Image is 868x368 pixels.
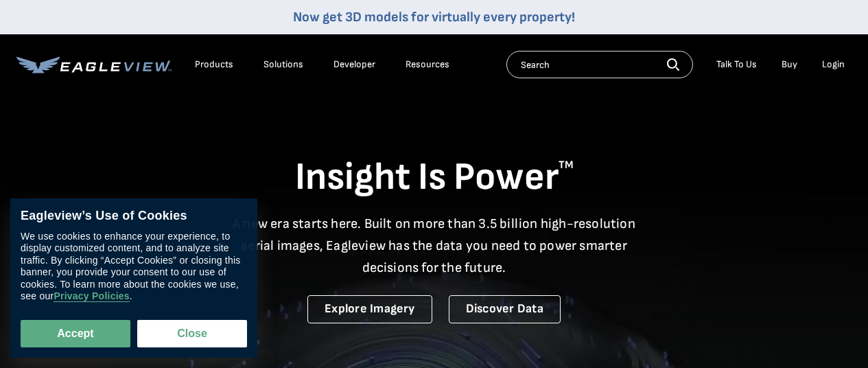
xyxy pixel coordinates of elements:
div: Eagleview’s Use of Cookies [21,209,247,224]
a: Now get 3D models for virtually every property! [293,9,575,25]
a: Discover Data [449,295,561,323]
div: Solutions [263,58,303,71]
input: Search [506,51,693,78]
a: Privacy Policies [54,291,129,303]
a: Buy [782,58,797,71]
div: Talk To Us [716,58,757,71]
div: We use cookies to enhance your experience, to display customized content, and to analyze site tra... [21,231,247,303]
a: Explore Imagery [307,295,432,323]
button: Accept [21,320,130,347]
sup: TM [559,159,574,172]
button: Close [137,320,247,347]
h1: Insight Is Power [16,154,852,202]
div: Login [822,58,845,71]
p: A new era starts here. Built on more than 3.5 billion high-resolution aerial images, Eagleview ha... [224,213,644,279]
div: Products [195,58,233,71]
div: Resources [406,58,449,71]
a: Developer [333,58,375,71]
